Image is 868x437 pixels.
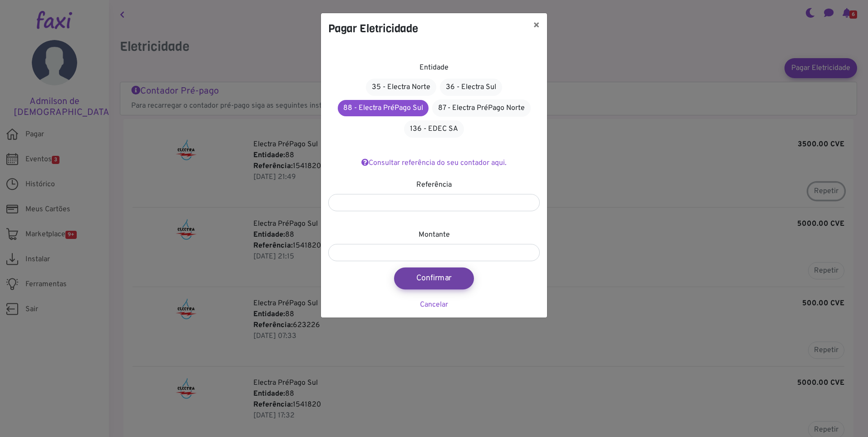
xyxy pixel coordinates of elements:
a: 87 - Electra PréPago Norte [432,99,531,117]
a: 35 - Electra Norte [366,79,436,96]
label: Referência [416,179,452,190]
a: 36 - Electra Sul [440,79,502,96]
a: 88 - Electra PréPago Sul [338,100,429,116]
button: Confirmar [394,268,474,289]
label: Montante [419,229,450,240]
button: × [526,13,547,39]
a: 136 - EDEC SA [404,120,464,138]
a: Consultar referência do seu contador aqui. [361,159,507,168]
a: Cancelar [420,300,448,309]
h4: Pagar Eletricidade [328,20,418,37]
label: Entidade [419,62,449,73]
